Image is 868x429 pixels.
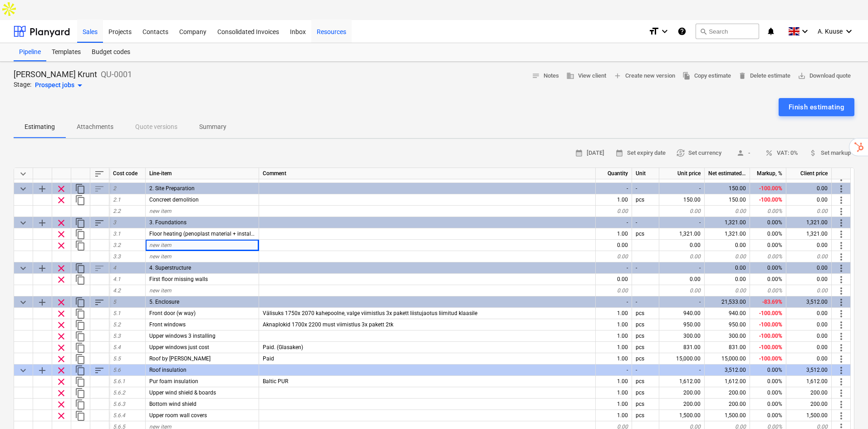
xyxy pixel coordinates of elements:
div: - [659,296,705,308]
p: Attachments [77,122,113,132]
div: 1,500.00 [705,410,750,421]
span: Set markup [809,148,851,158]
div: 0.00% [750,410,786,421]
div: -100.00% [750,308,786,319]
span: save_alt [798,72,806,80]
div: 1,321.00 [705,217,750,228]
div: - [596,365,632,376]
span: Collapse category [18,297,29,308]
i: keyboard_arrow_down [799,26,810,37]
span: [DATE] [575,148,604,158]
span: Duplicate row [75,308,86,319]
div: 0.00 [786,330,832,342]
div: Projects [103,20,137,43]
span: percent [765,149,773,157]
div: 1,321.00 [786,217,832,228]
div: 200.00 [705,399,750,410]
div: pcs [632,410,659,421]
span: add [613,72,622,80]
div: 1.00 [596,410,632,421]
span: More actions [836,240,847,251]
div: 0.00 [786,206,832,217]
div: Inbox [284,20,311,43]
div: 150.00 [705,183,750,194]
span: Duplicate row [75,342,86,353]
div: 1,612.00 [659,376,705,387]
div: 3,512.00 [705,365,750,376]
span: More actions [836,274,847,285]
a: Projects [103,20,137,43]
div: 0.00 [786,262,832,274]
a: Inbox [284,20,311,43]
div: 21,533.00 [705,296,750,308]
span: Duplicate row [75,354,86,365]
span: Duplicate category [75,217,86,228]
span: More actions [836,297,847,308]
div: -100.00% [750,330,786,342]
i: keyboard_arrow_down [659,26,670,37]
div: - [632,365,659,376]
div: 0.00 [659,274,705,285]
div: 0.00% [750,274,786,285]
span: More actions [836,229,847,240]
span: Add sub category to row [37,183,48,194]
p: Stage: [14,80,31,91]
span: Create new version [613,71,675,81]
span: 4 [113,265,116,271]
a: Templates [46,43,86,61]
div: 1.00 [596,330,632,342]
span: search [700,28,707,35]
span: new item [149,174,172,180]
div: 0.00 [786,342,832,353]
div: Unit [632,168,659,179]
div: - [659,262,705,274]
span: new item [149,208,172,214]
span: Duplicate row [75,376,86,387]
i: format_size [648,26,659,37]
span: Remove row [56,274,67,285]
div: 1.00 [596,342,632,353]
button: View client [563,69,610,83]
div: 0.00% [750,399,786,410]
span: Duplicate row [75,229,86,240]
span: Remove row [56,342,67,353]
button: VAT: 0% [761,146,802,160]
a: Budget codes [86,43,136,61]
div: 1.00 [596,387,632,399]
span: Set currency [677,148,721,158]
i: notifications [766,26,775,37]
div: 1,612.00 [705,376,750,387]
span: Duplicate category [75,365,86,376]
span: More actions [836,286,847,296]
div: 0.00% [750,206,786,217]
div: 0.00% [750,240,786,251]
div: 0.00 [596,240,632,251]
div: 1.00 [596,194,632,206]
p: Estimating [25,122,55,132]
div: 1,500.00 [659,410,705,421]
div: 150.00 [659,194,705,206]
div: pcs [632,376,659,387]
div: 0.00% [750,376,786,387]
span: More actions [836,388,847,399]
a: Pipeline [14,43,46,61]
p: [PERSON_NAME] Krunt [14,69,97,80]
span: Collapse category [18,217,29,228]
span: Sort rows within category [94,217,105,228]
div: pcs [632,399,659,410]
span: More actions [836,195,847,206]
button: Notes [528,69,563,83]
div: Contacts [137,20,174,43]
div: 0.00 [786,194,832,206]
span: Duplicate category [75,263,86,274]
span: Remove row [56,195,67,206]
div: Comment [259,168,596,179]
span: new item [149,253,172,260]
div: 0.00% [750,228,786,240]
div: Finish estimating [789,101,844,113]
a: Sales [77,20,103,43]
div: 1.00 [596,353,632,365]
div: 831.00 [705,342,750,353]
div: 0.00 [705,240,750,251]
